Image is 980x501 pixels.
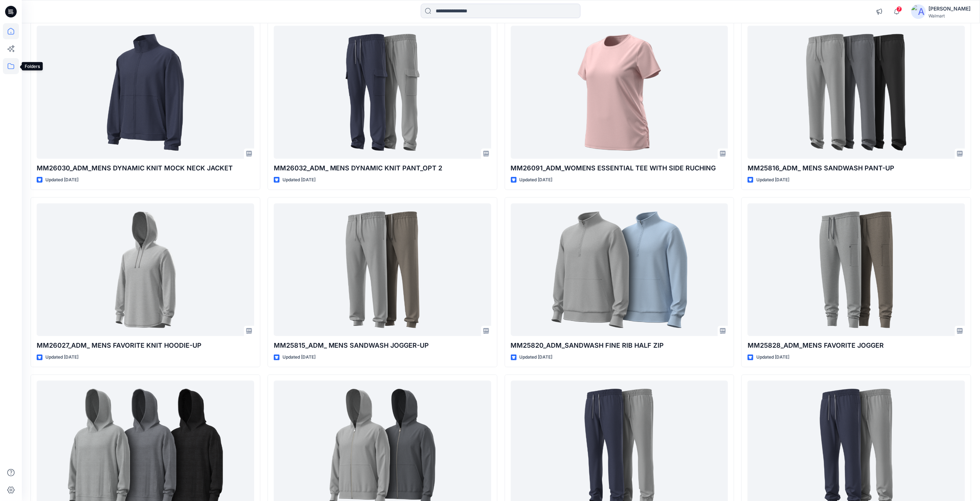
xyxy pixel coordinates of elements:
p: Updated [DATE] [282,176,316,184]
p: Updated [DATE] [520,176,553,184]
p: MM26027_ADM_ MENS FAVORITE KNIT HOODIE-UP [37,340,254,351]
a: MM26091_ADM_WOMENS ESSENTIAL TEE WITH SIDE RUCHING [511,26,728,159]
p: MM25828_ADM_MENS FAVORITE JOGGER [748,340,965,351]
a: MM26032_ADM_ MENS DYNAMIC KNIT PANT_OPT 2 [274,26,491,159]
p: MM26091_ADM_WOMENS ESSENTIAL TEE WITH SIDE RUCHING [511,163,728,173]
p: MM25820_ADM_SANDWASH FINE RIB HALF ZIP [511,340,728,351]
p: MM25815_ADM_ MENS SANDWASH JOGGER-UP [274,340,491,351]
p: Updated [DATE] [282,353,316,361]
a: MM25820_ADM_SANDWASH FINE RIB HALF ZIP [511,203,728,336]
a: MM25828_ADM_MENS FAVORITE JOGGER [748,203,965,336]
p: Updated [DATE] [45,176,78,184]
p: Updated [DATE] [756,176,789,184]
div: [PERSON_NAME] [929,4,971,13]
a: MM25816_ADM_ MENS SANDWASH PANT-UP [748,26,965,159]
a: MM26030_ADM_MENS DYNAMIC KNIT MOCK NECK JACKET [37,26,254,159]
p: Updated [DATE] [520,353,553,361]
p: MM25816_ADM_ MENS SANDWASH PANT-UP [748,163,965,173]
a: MM25815_ADM_ MENS SANDWASH JOGGER-UP [274,203,491,336]
p: MM26030_ADM_MENS DYNAMIC KNIT MOCK NECK JACKET [37,163,254,173]
a: MM26027_ADM_ MENS FAVORITE KNIT HOODIE-UP [37,203,254,336]
p: Updated [DATE] [45,353,78,361]
p: Updated [DATE] [756,353,789,361]
div: Walmart [929,13,971,19]
p: MM26032_ADM_ MENS DYNAMIC KNIT PANT_OPT 2 [274,163,491,173]
span: 7 [896,6,902,12]
img: avatar [911,4,926,19]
